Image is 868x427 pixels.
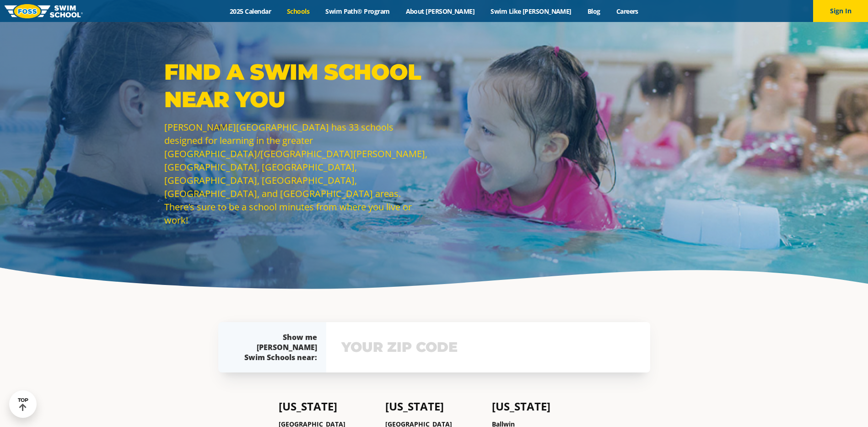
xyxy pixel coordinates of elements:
[483,7,580,16] a: Swim Like [PERSON_NAME]
[579,7,608,16] a: Blog
[5,4,83,18] img: FOSS Swim School Logo
[18,397,28,411] div: TOP
[222,7,279,16] a: 2025 Calendar
[164,120,430,227] p: [PERSON_NAME][GEOGRAPHIC_DATA] has 33 schools designed for learning in the greater [GEOGRAPHIC_DA...
[608,7,646,16] a: Careers
[492,400,589,413] h4: [US_STATE]
[279,7,318,16] a: Schools
[237,332,317,362] div: Show me [PERSON_NAME] Swim Schools near:
[318,7,398,16] a: Swim Path® Program
[398,7,483,16] a: About [PERSON_NAME]
[339,334,637,361] input: YOUR ZIP CODE
[279,400,376,413] h4: [US_STATE]
[385,400,483,413] h4: [US_STATE]
[164,58,430,113] p: Find a Swim School Near You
